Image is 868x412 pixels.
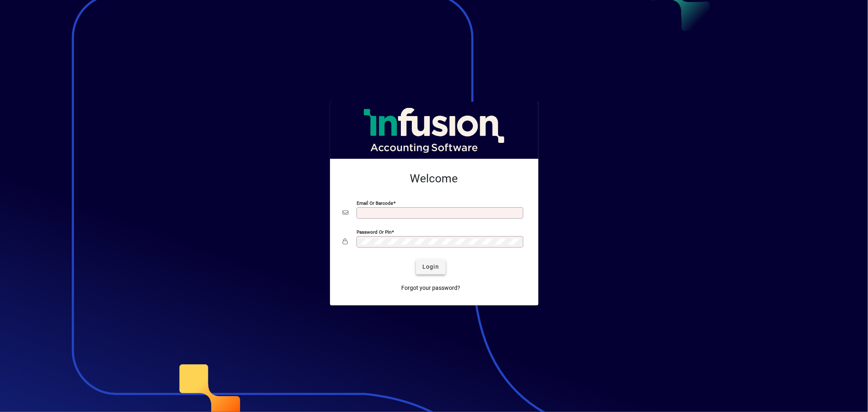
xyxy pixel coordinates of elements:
span: Forgot your password? [401,284,460,292]
a: Forgot your password? [398,281,464,296]
button: Login [416,260,446,274]
mat-label: Password or Pin [357,229,392,234]
h2: Welcome [343,172,525,186]
mat-label: Email or Barcode [357,200,394,206]
span: Login [422,263,439,271]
